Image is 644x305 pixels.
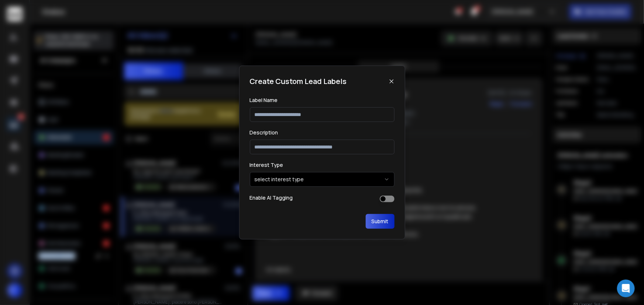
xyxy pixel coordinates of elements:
[366,214,395,229] button: Submit
[250,129,278,136] label: Description
[250,161,283,168] label: Interest Type
[250,194,293,201] label: Enable AI Tagging
[617,280,635,297] div: Open Intercom Messenger
[250,76,347,87] h1: Create Custom Lead Labels
[250,97,278,104] label: Label Name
